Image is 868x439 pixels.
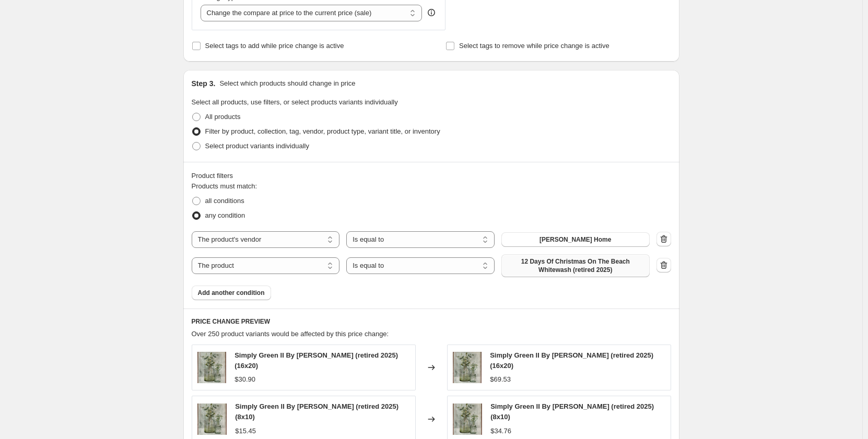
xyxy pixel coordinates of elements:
[501,232,650,247] button: [PERSON_NAME] Home
[192,78,216,89] h2: Step 3.
[501,254,650,277] button: 12 Days Of Christmas On The Beach Whitewash (retired 2025)
[426,7,437,18] div: help
[197,404,227,435] img: 16x20_-_Simply_Green_II_By_Carol_Robinson_-_4LSRXSG1620_471af648-09a9-469e-baad-17ae44d110c1_80x.jpg
[453,404,483,435] img: 16x20_-_Simply_Green_II_By_Carol_Robinson_-_4LSRXSG1620_471af648-09a9-469e-baad-17ae44d110c1_80x.jpg
[205,127,440,135] span: Filter by product, collection, tag, vendor, product type, variant title, or inventory
[453,352,482,383] img: 16x20_-_Simply_Green_II_By_Carol_Robinson_-_4LSRXSG1620_471af648-09a9-469e-baad-17ae44d110c1_80x.jpg
[192,171,671,181] div: Product filters
[219,78,355,89] p: Select which products should change in price
[192,98,398,106] span: Select all products, use filters, or select products variants individually
[490,402,654,421] span: Simply Green II By [PERSON_NAME] (retired 2025) (8x10)
[539,235,611,244] span: [PERSON_NAME] Home
[192,330,389,338] span: Over 250 product variants would be affected by this price change:
[205,197,244,205] span: all conditions
[490,375,511,383] span: $69.53
[205,211,245,219] span: any condition
[192,317,671,326] h6: PRICE CHANGE PREVIEW
[234,375,255,383] span: $30.90
[192,182,257,190] span: Products must match:
[490,427,511,435] span: $34.76
[198,289,265,297] span: Add another condition
[205,42,344,50] span: Select tags to add while price change is active
[235,427,256,435] span: $15.45
[490,351,653,370] span: Simply Green II By [PERSON_NAME] (retired 2025) (16x20)
[197,352,227,383] img: 16x20_-_Simply_Green_II_By_Carol_Robinson_-_4LSRXSG1620_471af648-09a9-469e-baad-17ae44d110c1_80x.jpg
[192,286,271,300] button: Add another condition
[459,42,609,50] span: Select tags to remove while price change is active
[205,142,309,150] span: Select product variants individually
[235,402,398,421] span: Simply Green II By [PERSON_NAME] (retired 2025) (8x10)
[234,351,398,370] span: Simply Green II By [PERSON_NAME] (retired 2025) (16x20)
[205,113,241,121] span: All products
[508,257,643,274] span: 12 Days Of Christmas On The Beach Whitewash (retired 2025)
